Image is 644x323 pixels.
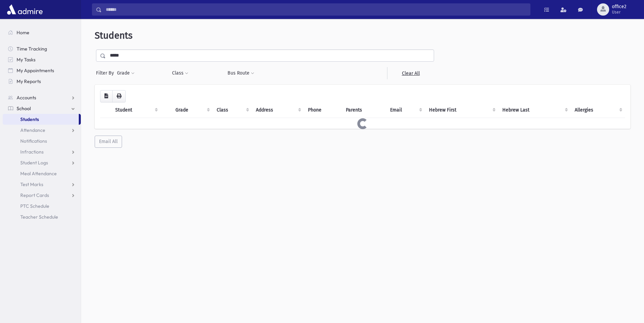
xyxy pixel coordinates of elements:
[102,3,530,16] input: Search
[252,102,304,118] th: Address
[3,103,81,114] a: School
[20,181,43,187] span: Test Marks
[17,105,31,112] span: School
[387,67,434,79] a: Clear All
[20,138,47,144] span: Notifications
[227,67,255,79] button: Bus Route
[111,102,161,118] th: Student
[571,102,625,118] th: Allergies
[3,65,81,76] a: My Appointments
[17,46,47,52] span: Time Tracking
[20,203,49,209] span: PTC Schedule
[3,157,81,168] a: Student Logs
[3,211,81,222] a: Teacher Schedule
[96,69,117,77] span: Filter By
[112,90,126,102] button: Print
[100,90,113,102] button: CSV
[498,102,571,118] th: Hebrew Last
[95,136,122,148] button: Email All
[3,27,81,38] a: Home
[20,116,39,122] span: Students
[304,102,342,118] th: Phone
[17,95,36,101] span: Accounts
[3,168,81,179] a: Meal Attendance
[3,201,81,211] a: PTC Schedule
[3,114,79,125] a: Students
[17,57,35,63] span: My Tasks
[20,160,48,166] span: Student Logs
[342,102,386,118] th: Parents
[3,146,81,157] a: Infractions
[3,190,81,201] a: Report Cards
[3,54,81,65] a: My Tasks
[3,136,81,146] a: Notifications
[117,67,135,79] button: Grade
[3,179,81,190] a: Test Marks
[3,125,81,136] a: Attendance
[213,102,252,118] th: Class
[612,4,626,9] span: office2
[20,127,45,133] span: Attendance
[95,30,133,41] span: Students
[20,214,58,220] span: Teacher Schedule
[386,102,425,118] th: Email
[20,149,44,155] span: Infractions
[17,67,54,74] span: My Appointments
[171,102,213,118] th: Grade
[20,170,57,177] span: Meal Attendance
[17,29,29,36] span: Home
[172,67,189,79] button: Class
[17,78,41,84] span: My Reports
[5,3,44,16] img: AdmirePro
[3,43,81,54] a: Time Tracking
[425,102,498,118] th: Hebrew First
[612,9,626,15] span: User
[3,76,81,87] a: My Reports
[20,192,49,198] span: Report Cards
[3,92,81,103] a: Accounts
